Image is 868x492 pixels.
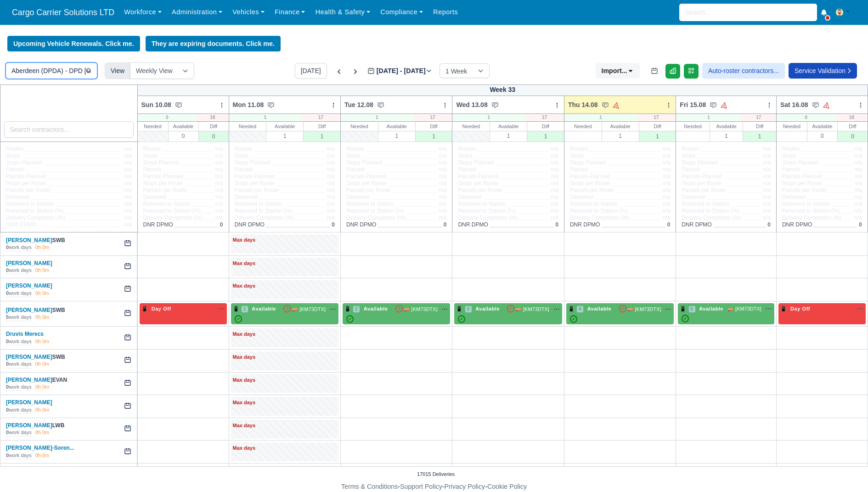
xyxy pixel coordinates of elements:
div: Diff [199,122,229,131]
span: Returned to Station (%) [782,208,840,215]
div: Needed [676,122,710,131]
span: Returned to Station [346,201,394,208]
span: 0 [859,221,862,228]
span: n/a [854,159,862,166]
span: Parcels per Route [782,187,826,194]
span: n/a [854,153,862,159]
div: Max days [233,236,337,244]
span: Returned to Station [782,201,829,208]
a: [PERSON_NAME] [6,283,52,289]
a: They are expiring documents. Click me. [146,36,281,51]
span: Delivery Completion (%) [235,215,294,221]
div: 1 [490,131,527,141]
a: Upcoming Vehicle Renewals. Click me. [7,36,140,51]
span: Parcels per Route [346,187,390,194]
div: 0 [138,114,197,121]
div: 1 [602,131,639,141]
span: n/a [439,194,447,200]
span: Stops per Route [346,180,386,187]
span: n/a [763,215,771,221]
a: Cookie Policy [487,483,527,490]
span: Stops per Route [6,180,46,187]
span: Returned to Station (%) [682,208,739,215]
a: Terms & Conditions [341,483,398,490]
span: n/a [124,187,132,193]
span: Stops [235,153,249,159]
span: 0 [444,221,447,228]
a: Privacy Policy [445,483,485,490]
div: Available [710,122,743,131]
span: Routes [782,146,800,153]
a: Vehicles [227,3,270,21]
div: Week 33 [137,85,868,96]
a: [PERSON_NAME] [6,377,52,383]
div: 0h 0m [35,384,50,391]
span: n/a [663,187,671,193]
span: n/a [854,187,862,193]
span: Delivered [6,194,29,201]
span: 0 [332,221,335,228]
a: Service Validation [789,63,857,79]
div: 1 [452,114,525,121]
span: DNR DPMO [458,221,488,228]
div: View [105,62,130,79]
span: n/a [124,146,132,152]
span: n/a [763,180,771,187]
span: n/a [327,153,335,159]
a: [PERSON_NAME]-Soren... [6,445,74,451]
span: Stops [682,153,696,159]
span: n/a [124,221,132,228]
span: Stops Planned [570,159,606,166]
span: Parcels per Route [235,187,279,194]
span: Returned to Station (%) [458,208,515,215]
span: n/a [854,180,862,187]
span: Delivery Completion (%) [143,215,203,221]
div: 0 [199,131,229,141]
span: n/a [551,187,558,193]
span: Parcels per Route [570,187,614,194]
span: n/a [854,215,862,221]
div: 1 [229,114,302,121]
span: n/a [551,166,558,173]
span: n/a [439,153,447,159]
span: Routes [6,146,23,153]
span: n/a [663,215,671,221]
span: n/a [124,194,132,200]
a: [PERSON_NAME] [6,260,52,266]
span: n/a [327,159,335,166]
span: Stops Planned [458,159,494,166]
span: n/a [215,166,223,173]
div: 0h 0m [35,267,50,274]
span: Parcels Planned [6,173,46,180]
div: 0h 0m [35,244,50,251]
span: n/a [215,215,223,221]
div: Needed [138,122,168,131]
a: [PERSON_NAME] [6,307,52,313]
span: Tue 12.08 [344,100,373,109]
span: n/a [551,208,558,214]
span: Mon 11.08 [233,100,264,109]
span: n/a [439,208,447,214]
a: Druvis Merecs [6,331,44,337]
span: Stops [570,153,584,159]
span: n/a [763,201,771,207]
span: Returned to Station (%) [570,208,627,215]
span: Stops [458,153,472,159]
span: Delivered [782,194,806,201]
span: Parcels [782,166,800,173]
span: 0 [220,221,223,228]
span: n/a [439,173,447,180]
span: n/a [215,180,223,187]
span: n/a [551,153,558,159]
span: n/a [327,166,335,173]
div: 18 [197,114,228,121]
span: DNR DPMO [682,221,711,228]
div: 0h 0m [35,452,50,459]
div: 0h 0m [35,429,50,436]
span: n/a [551,159,558,166]
span: Thu 14.08 [568,100,598,109]
span: DNR DPMO [346,221,376,228]
a: Administration [167,3,227,21]
span: Delivery Completion (%) [682,215,741,221]
span: n/a [663,208,671,214]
